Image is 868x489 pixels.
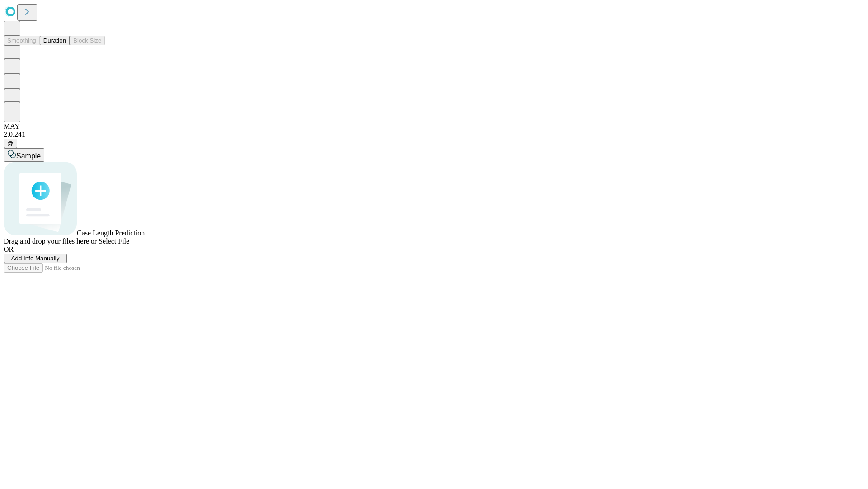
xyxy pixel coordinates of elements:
[4,122,864,130] div: MAY
[4,36,40,45] button: Smoothing
[4,237,97,245] span: Drag and drop your files here or
[4,130,864,139] div: 2.0.241
[4,148,44,162] button: Sample
[99,237,129,245] span: Select File
[16,152,41,160] span: Sample
[4,254,67,263] button: Add Info Manually
[7,140,14,147] span: @
[4,139,17,148] button: @
[70,36,105,45] button: Block Size
[11,255,60,262] span: Add Info Manually
[77,229,145,237] span: Case Length Prediction
[4,245,14,253] span: OR
[40,36,70,45] button: Duration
